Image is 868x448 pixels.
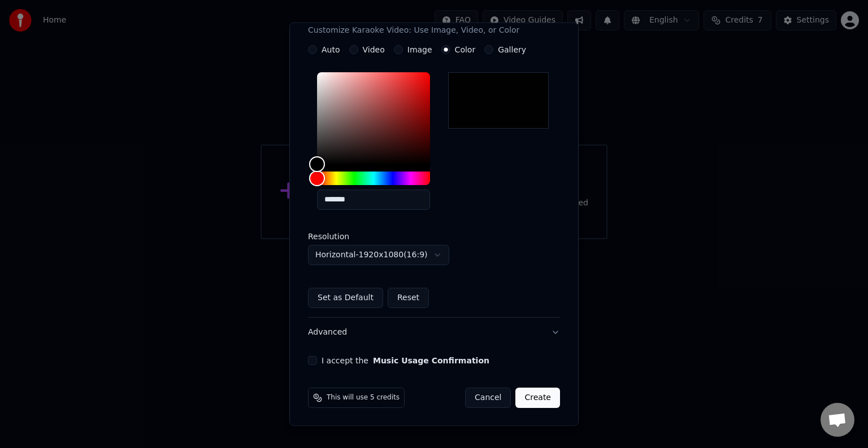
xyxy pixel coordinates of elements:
div: Hue [317,172,430,185]
button: Create [515,388,560,408]
button: Reset [388,288,429,308]
p: Customize Karaoke Video: Use Image, Video, or Color [308,25,519,36]
button: Advanced [308,318,560,347]
button: I accept the [373,357,489,364]
label: Resolution [308,232,421,240]
div: Color [317,72,430,165]
label: Image [407,46,432,54]
div: VideoCustomize Karaoke Video: Use Image, Video, or Color [308,45,560,317]
button: Set as Default [308,288,383,308]
label: Auto [322,46,340,54]
label: Gallery [498,46,526,54]
label: Color [455,46,476,54]
button: Cancel [465,388,511,408]
label: I accept the [322,357,489,364]
label: Video [363,46,385,54]
span: This will use 5 credits [327,393,400,402]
